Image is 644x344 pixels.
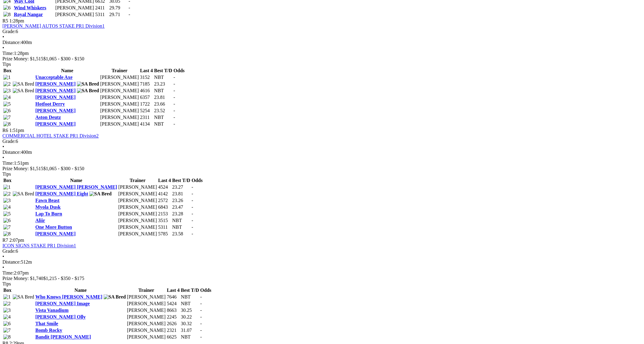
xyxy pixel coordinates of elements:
td: 6843 [158,204,171,211]
td: 23.58 [172,231,191,237]
td: [PERSON_NAME] [118,198,157,204]
div: 1:51pm [2,161,642,166]
span: Box [3,288,12,293]
td: 23.28 [172,211,191,217]
td: 30.32 [181,321,199,327]
td: NBT [154,121,173,127]
a: [PERSON_NAME] AUTOS STAKE PR1 Division1 [2,24,105,29]
div: Prize Money: $1,515 [2,56,642,62]
img: 6 [3,5,11,11]
div: 6 [2,139,642,144]
span: $1,065 - $300 - $150 [43,56,84,62]
img: 4 [3,315,11,320]
td: [PERSON_NAME] [100,115,139,121]
span: R5 [2,18,8,23]
td: 5311 [95,12,108,18]
img: 2 [3,82,11,87]
a: [PERSON_NAME] [PERSON_NAME] [35,185,117,190]
span: - [174,88,175,93]
td: 23.66 [154,101,173,107]
span: 1:28pm [9,18,24,23]
td: 2153 [158,211,171,217]
span: Time: [2,271,14,276]
td: [PERSON_NAME] [100,95,139,101]
th: Name [35,288,126,294]
td: [PERSON_NAME] [118,224,157,231]
div: 512m [2,260,642,265]
th: Name [35,178,117,184]
td: 7646 [167,294,180,300]
th: Last 4 [158,178,171,184]
img: 7 [3,225,11,230]
span: - [200,308,202,313]
img: 6 [3,321,11,327]
td: 5424 [167,301,180,307]
td: [PERSON_NAME] [127,334,166,340]
a: [PERSON_NAME] [35,108,75,113]
td: 31.07 [181,328,199,334]
div: Prize Money: $1,515 [2,166,642,172]
td: 30.25 [181,308,199,314]
span: - [191,191,193,197]
td: [PERSON_NAME] [127,321,166,327]
td: 3152 [140,75,153,81]
th: Trainer [127,288,166,294]
span: - [191,231,193,237]
a: [PERSON_NAME] [35,95,75,100]
img: 6 [3,218,11,224]
span: - [174,95,175,100]
span: Grade: [2,139,16,144]
a: Bandit [PERSON_NAME] [35,335,91,340]
img: SA Bred [13,82,34,87]
a: ICON SIGNS STAKE PR1 Division1 [2,243,76,248]
td: [PERSON_NAME] [100,88,139,94]
td: 23.81 [172,191,191,197]
img: 8 [3,122,11,127]
span: - [191,205,193,210]
span: Distance: [2,40,21,45]
span: - [200,315,202,320]
a: Lap To Burn [35,211,62,217]
td: 3515 [158,218,171,224]
td: [PERSON_NAME] [100,75,139,81]
a: COMMERCIAL HOTEL STAKE PR1 Division2 [2,133,99,139]
td: 2411 [95,5,108,11]
img: SA Bred [89,191,112,197]
a: Vista Vanadium [35,308,68,313]
span: Tips [2,282,11,287]
span: • [2,155,4,160]
img: 3 [3,198,11,204]
a: Who Knows [PERSON_NAME] [35,295,102,300]
a: Royal Nangar [14,12,43,17]
a: [PERSON_NAME] [35,88,75,93]
span: - [200,328,202,333]
th: Best T/D [172,178,191,184]
span: - [129,12,130,17]
a: [PERSON_NAME] Image [35,301,90,306]
a: [PERSON_NAME] Eight [35,191,88,197]
td: 23.27 [172,184,191,191]
th: Trainer [100,68,139,74]
td: [PERSON_NAME] [127,301,166,307]
a: [PERSON_NAME] Olly [35,315,86,320]
td: [PERSON_NAME] [118,204,157,211]
th: Name [35,68,99,74]
img: SA Bred [77,82,99,87]
span: - [174,75,175,80]
td: NBT [154,115,173,121]
td: 4134 [140,121,153,127]
td: 7185 [140,81,153,87]
td: [PERSON_NAME] [100,81,139,87]
img: SA Bred [13,295,34,300]
td: NBT [172,218,191,224]
span: R6 [2,128,8,133]
td: 29.71 [109,12,128,18]
td: 4142 [158,191,171,197]
td: 23.52 [154,108,173,114]
span: - [200,335,202,340]
span: Box [3,178,12,183]
img: SA Bred [104,295,126,300]
img: 1 [3,75,11,80]
div: 400m [2,150,642,155]
a: Wind Whiskers [14,5,46,10]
